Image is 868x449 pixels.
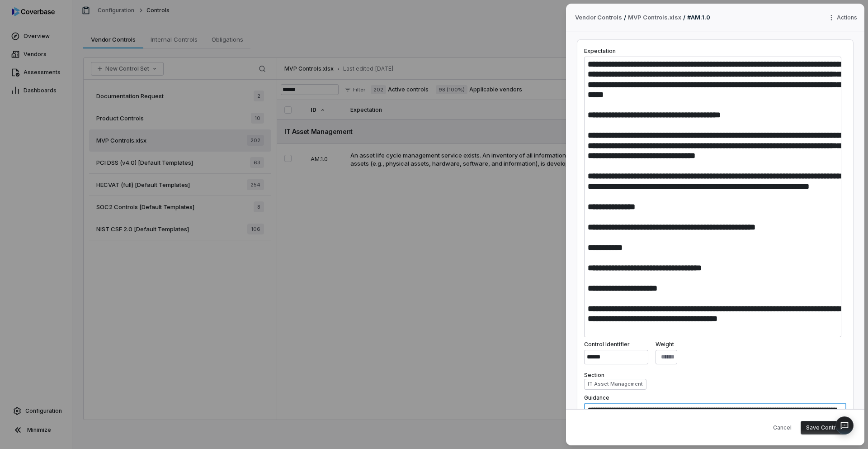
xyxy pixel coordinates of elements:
[768,421,797,435] button: Cancel
[628,13,681,22] a: MVP Controls.xlsx
[584,394,609,401] label: Guidance
[683,14,685,22] p: /
[624,14,626,22] p: /
[825,11,863,24] button: More actions
[584,48,616,54] label: Expectation
[687,14,710,21] span: # AM.1.0
[584,372,846,379] label: Section
[801,421,846,435] button: Save Control
[656,341,677,348] label: Weight
[584,341,648,348] label: Control Identifier
[575,13,622,22] span: Vendor Controls
[584,379,646,390] button: IT Asset Management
